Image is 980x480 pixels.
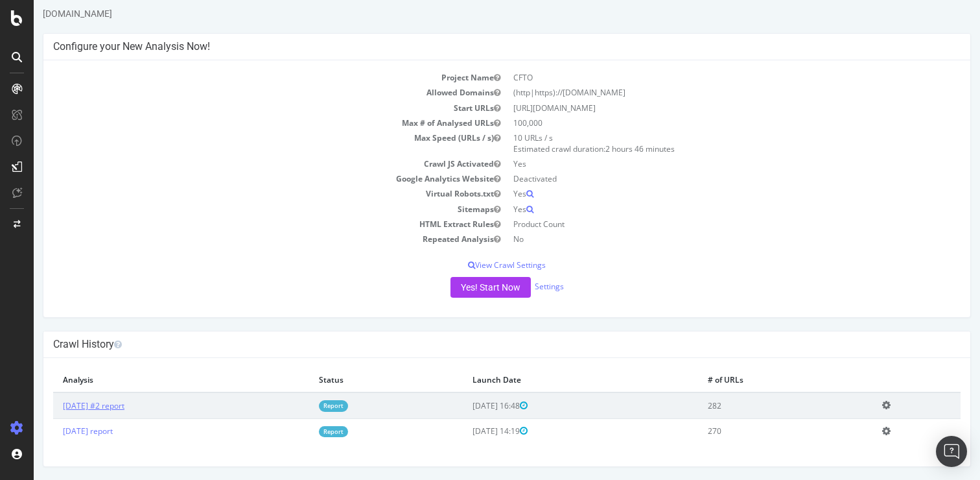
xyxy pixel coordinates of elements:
td: 270 [664,418,839,444]
div: [DOMAIN_NAME] [9,7,937,20]
td: [URL][DOMAIN_NAME] [473,101,927,115]
button: Yes! Start Now [417,277,497,298]
span: [DATE] 14:19 [439,426,494,437]
span: 2 hours 46 minutes [572,143,641,154]
a: [DATE] report [29,426,79,437]
p: View Crawl Settings [19,259,927,270]
td: Crawl JS Activated [19,156,473,171]
td: Product Count [473,217,927,232]
td: Google Analytics Website [19,171,473,186]
td: Yes [473,202,927,217]
td: Max Speed (URLs / s) [19,130,473,156]
th: # of URLs [664,368,839,392]
td: Start URLs [19,101,473,115]
td: HTML Extract Rules [19,217,473,232]
td: CFTO [473,70,927,85]
a: [DATE] #2 report [29,400,91,411]
a: Report [285,400,314,411]
td: Virtual Robots.txt [19,186,473,201]
a: Report [285,426,314,437]
th: Launch Date [429,368,664,392]
h4: Crawl History [19,338,927,351]
td: Deactivated [473,171,927,186]
span: [DATE] 16:48 [439,400,494,411]
td: Project Name [19,70,473,85]
a: Settings [501,281,530,292]
td: Yes [473,156,927,171]
td: No [473,232,927,246]
td: 10 URLs / s Estimated crawl duration: [473,130,927,156]
td: Repeated Analysis [19,232,473,246]
td: 100,000 [473,115,927,130]
td: (http|https)://[DOMAIN_NAME] [473,85,927,100]
td: Allowed Domains [19,85,473,100]
div: Open Intercom Messenger [936,436,967,467]
td: Yes [473,186,927,201]
td: Sitemaps [19,202,473,217]
td: Max # of Analysed URLs [19,115,473,130]
h4: Configure your New Analysis Now! [19,40,927,53]
th: Status [275,368,429,392]
td: 282 [664,392,839,418]
th: Analysis [19,368,275,392]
